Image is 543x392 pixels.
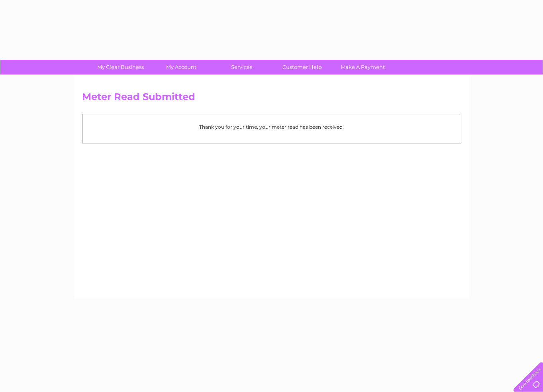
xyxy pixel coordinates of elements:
a: Services [209,60,274,74]
a: Make A Payment [330,60,396,74]
p: Thank you for your time, your meter read has been received. [86,123,457,131]
a: Customer Help [269,60,335,74]
h2: Meter Read Submitted [82,91,461,106]
a: My Account [148,60,214,74]
a: My Clear Business [88,60,153,74]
